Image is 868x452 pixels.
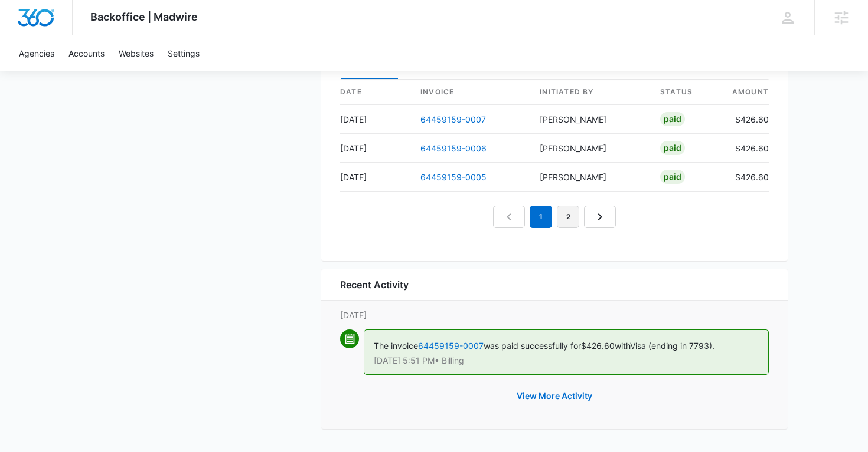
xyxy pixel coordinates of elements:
[418,341,484,351] a: 64459159-0007
[340,163,411,192] td: [DATE]
[530,163,651,192] td: [PERSON_NAME]
[61,35,112,71] a: Accounts
[90,11,198,23] span: Backoffice | Madwire
[161,35,207,71] a: Settings
[420,143,487,153] a: 64459159-0006
[722,105,769,134] td: $426.60
[530,134,651,163] td: [PERSON_NAME]
[660,170,685,184] div: Paid
[340,278,409,292] h6: Recent Activity
[340,309,769,321] p: [DATE]
[651,80,722,105] th: status
[660,112,685,126] div: Paid
[584,206,616,228] a: Next Page
[530,206,552,228] em: 1
[630,341,714,351] span: Visa (ending in 7793).
[484,341,581,351] span: was paid successfully for
[340,134,411,163] td: [DATE]
[374,357,759,365] p: [DATE] 5:51 PM • Billing
[581,341,615,351] span: $426.60
[493,206,616,228] nav: Pagination
[12,35,61,71] a: Agencies
[722,163,769,192] td: $426.60
[722,80,769,105] th: amount
[340,80,411,105] th: date
[420,114,486,124] a: 64459159-0007
[374,341,418,351] span: The invoice
[411,80,530,105] th: invoice
[505,382,604,410] button: View More Activity
[660,141,685,155] div: Paid
[340,105,411,134] td: [DATE]
[530,80,651,105] th: Initiated By
[615,341,630,351] span: with
[722,134,769,163] td: $426.60
[112,35,161,71] a: Websites
[420,172,487,182] a: 64459159-0005
[557,206,579,228] a: Page 2
[530,105,651,134] td: [PERSON_NAME]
